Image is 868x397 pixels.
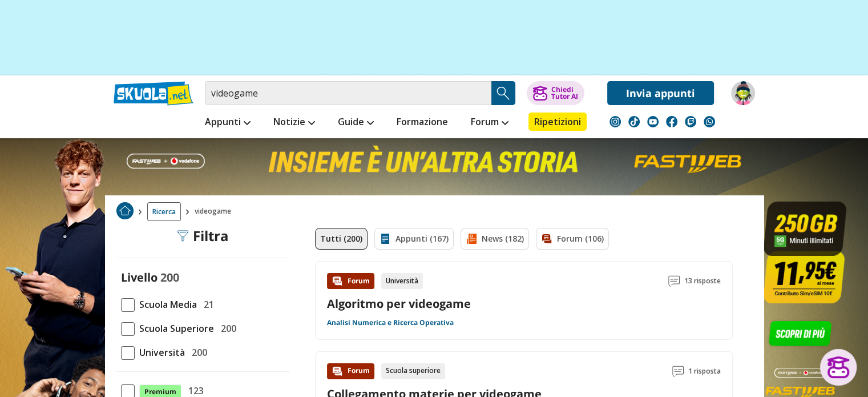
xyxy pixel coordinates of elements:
a: Forum [468,113,511,133]
img: Commenti lettura [668,275,680,287]
span: Università [135,345,185,360]
img: Home [116,202,134,219]
span: 200 [187,345,207,360]
div: Forum [327,363,374,379]
img: Appunti filtro contenuto [380,233,391,244]
span: 13 risposte [684,273,721,289]
img: WhatsApp [704,116,715,127]
img: Commenti lettura [672,366,684,377]
a: Guide [335,113,377,133]
label: Livello [121,270,158,285]
button: ChiediTutor AI [527,81,584,105]
img: News filtro contenuto [466,233,477,244]
div: Chiedi Tutor AI [551,86,578,100]
img: Forum contenuto [332,275,343,287]
a: Algoritmo per videogame [327,296,471,311]
div: Università [381,273,423,289]
span: 21 [199,297,214,312]
img: Forum contenuto [332,366,343,377]
span: 200 [160,270,179,285]
img: Forum filtro contenuto [541,233,552,244]
span: Scuola Media [135,297,197,312]
a: Ricerca [147,202,181,221]
span: videogame [195,202,236,221]
div: Filtra [177,228,229,244]
span: 1 risposta [688,363,721,379]
img: youtube [647,116,659,127]
span: 200 [216,321,236,336]
span: Scuola Superiore [135,321,214,336]
img: Filtra filtri mobile [177,230,188,242]
img: Simone89Skuola [731,81,755,105]
a: Notizie [271,113,318,133]
a: News (182) [461,228,529,250]
div: Scuola superiore [381,363,445,379]
a: Home [116,202,134,221]
img: twitch [685,116,696,127]
a: Appunti (167) [374,228,454,250]
a: Forum (106) [536,228,609,250]
div: Forum [327,273,374,289]
img: facebook [666,116,677,127]
a: Tutti (200) [315,228,368,250]
a: Formazione [394,113,451,133]
a: Invia appunti [607,81,714,105]
a: Analisi Numerica e Ricerca Operativa [327,318,454,327]
img: instagram [609,116,621,127]
a: Appunti [202,113,253,133]
a: Ripetizioni [528,113,587,131]
img: tiktok [628,116,640,127]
